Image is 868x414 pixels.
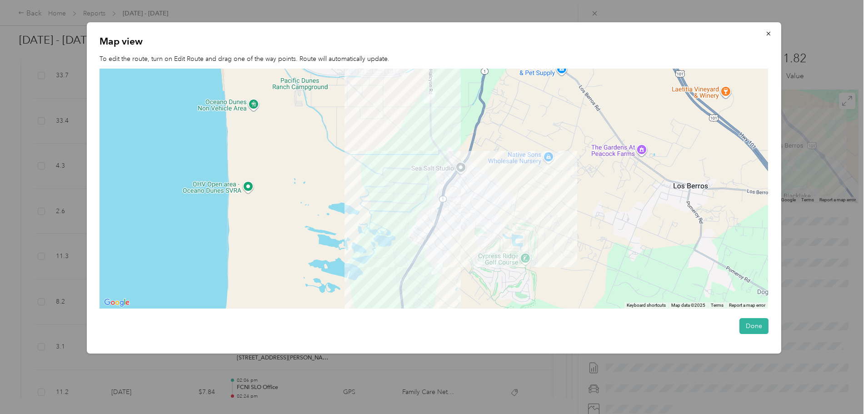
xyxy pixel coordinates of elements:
[102,297,132,309] img: Google
[627,302,666,309] button: Keyboard shortcuts
[739,318,768,334] button: Done
[817,363,868,414] iframe: Everlance-gr Chat Button Frame
[711,303,723,308] a: Terms (opens in new tab)
[100,35,768,48] p: Map view
[671,303,705,308] span: Map data ©2025
[102,297,132,309] a: Open this area in Google Maps (opens a new window)
[729,303,765,308] a: Report a map error
[100,54,768,64] p: To edit the route, turn on Edit Route and drag one of the way points. Route will automatically up...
